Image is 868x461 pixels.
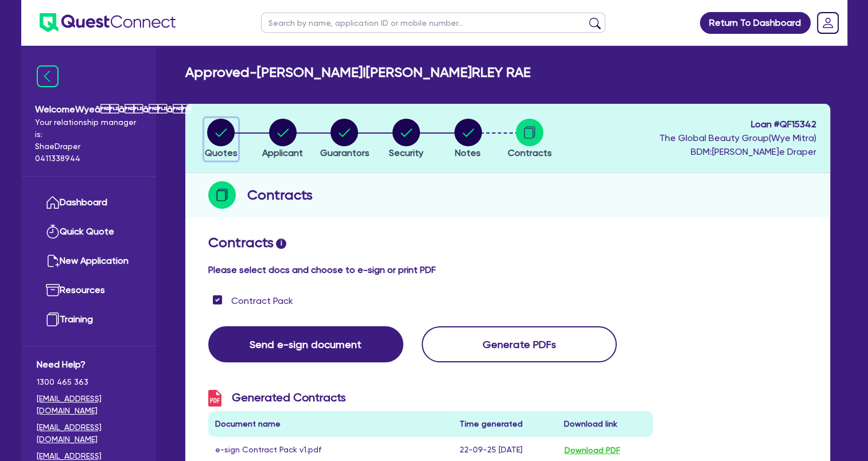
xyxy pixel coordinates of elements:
button: Send e-sign document [208,326,403,362]
h4: Please select docs and choose to e-sign or print PDF [208,264,807,275]
a: New Application [37,247,141,276]
h2: Approved - [PERSON_NAME]I[PERSON_NAME]RLEY RAE [185,64,531,81]
button: Guarantors [319,118,369,161]
th: Download link [557,411,653,437]
span: BDM: [PERSON_NAME]e Draper [659,145,816,159]
button: Quotes [204,118,238,161]
a: Dashboard [37,188,141,217]
a: Resources [37,276,141,305]
h3: Generated Contracts [208,390,653,407]
span: Notes [455,147,481,158]
img: step-icon [208,181,236,209]
h2: Contracts [208,235,807,251]
button: Download PDF [564,444,621,457]
span: Loan # QF15342 [659,118,816,131]
th: Time generated [453,411,557,437]
img: new-application [46,254,60,268]
button: Applicant [262,118,303,161]
button: Contracts [507,118,552,161]
img: quest-connect-logo-blue [40,13,176,32]
button: Notes [454,118,482,161]
a: Training [37,305,141,334]
img: icon-pdf [208,390,221,407]
span: Contracts [508,147,552,158]
span: Quotes [205,147,238,158]
button: Generate PDFs [422,326,617,362]
span: Your relationship manager is: Shae Draper 0411338944 [35,116,142,165]
span: Welcome Wyeââââ [35,103,142,116]
h2: Contracts [247,185,313,205]
label: Contract Pack [231,294,293,308]
a: [EMAIL_ADDRESS][DOMAIN_NAME] [37,393,141,417]
span: Guarantors [320,147,369,158]
img: quick-quote [46,225,60,239]
img: training [46,312,60,326]
span: The Global Beauty Group ( Wye​​​​ Mitra ) [659,132,816,143]
a: [EMAIL_ADDRESS][DOMAIN_NAME] [37,421,141,446]
img: resources [46,283,60,297]
span: Need Help? [37,358,141,372]
a: Dropdown toggle [813,8,843,38]
a: Return To Dashboard [700,12,811,34]
img: icon-menu-close [37,65,59,87]
span: i [276,239,286,249]
a: Quick Quote [37,217,141,247]
span: 1300 465 363 [37,376,141,388]
th: Document name [208,411,453,437]
button: Security [388,118,424,161]
span: Security [389,147,423,158]
input: Search by name, application ID or mobile number... [261,13,605,33]
span: Applicant [262,147,303,158]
